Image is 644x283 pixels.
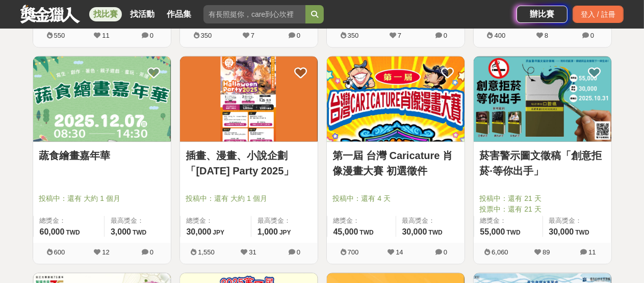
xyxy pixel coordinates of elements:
[54,32,65,39] span: 550
[333,148,458,178] a: 第一屆 台灣 Caricature 肖像漫畫大賽 初選徵件
[573,6,624,23] div: 登入 / 註冊
[402,227,427,236] span: 30,000
[359,229,373,236] span: TWD
[40,216,98,226] span: 總獎金：
[251,32,254,39] span: 7
[187,227,212,236] span: 30,000
[348,248,359,256] span: 700
[549,227,574,236] span: 30,000
[428,229,442,236] span: TWD
[39,148,165,163] a: 蔬食繪畫嘉年華
[398,32,401,39] span: 7
[257,216,312,226] span: 最高獎金：
[249,248,256,256] span: 31
[203,5,305,23] input: 有長照挺你，care到心坎裡！青春出手，拍出照顧 影音徵件活動
[492,248,508,256] span: 6,060
[333,216,390,226] span: 總獎金：
[54,248,65,256] span: 600
[402,216,458,226] span: 最高獎金：
[545,32,548,39] span: 8
[480,193,605,204] span: 投稿中：還有 21 天
[126,7,159,21] a: 找活動
[480,227,505,236] span: 55,000
[33,56,171,141] img: Cover Image
[257,227,278,236] span: 1,000
[187,216,245,226] span: 總獎金：
[333,193,458,204] span: 投稿中：還有 4 天
[480,148,605,178] a: 菸害警示圖文徵稿「創意拒菸·等你出手」
[444,248,447,256] span: 0
[588,248,596,256] span: 11
[297,248,300,256] span: 0
[213,229,224,236] span: JPY
[111,216,165,226] span: 最高獎金：
[348,32,359,39] span: 350
[198,248,215,256] span: 1,550
[102,248,109,256] span: 12
[40,227,65,236] span: 60,000
[549,216,605,226] span: 最高獎金：
[133,229,146,236] span: TWD
[333,227,358,236] span: 45,000
[102,32,109,39] span: 11
[33,56,171,142] a: Cover Image
[180,56,318,141] img: Cover Image
[327,56,465,141] img: Cover Image
[396,248,403,256] span: 14
[495,32,506,39] span: 400
[111,227,131,236] span: 3,000
[480,216,536,226] span: 總獎金：
[543,248,550,256] span: 89
[444,32,447,39] span: 0
[180,56,318,142] a: Cover Image
[163,7,195,21] a: 作品集
[474,56,611,141] img: Cover Image
[575,229,589,236] span: TWD
[201,32,212,39] span: 350
[474,56,611,142] a: Cover Image
[279,229,291,236] span: JPY
[506,229,520,236] span: TWD
[517,6,568,23] a: 辦比賽
[327,56,465,142] a: Cover Image
[150,248,153,256] span: 0
[39,193,165,204] span: 投稿中：還有 大約 1 個月
[150,32,153,39] span: 0
[89,7,122,21] a: 找比賽
[480,204,605,215] span: 投票中：還有 21 天
[297,32,300,39] span: 0
[186,193,312,204] span: 投稿中：還有 大約 1 個月
[590,32,594,39] span: 0
[66,229,80,236] span: TWD
[186,148,312,178] a: 插畫、漫畫、小說企劃「[DATE] Party 2025」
